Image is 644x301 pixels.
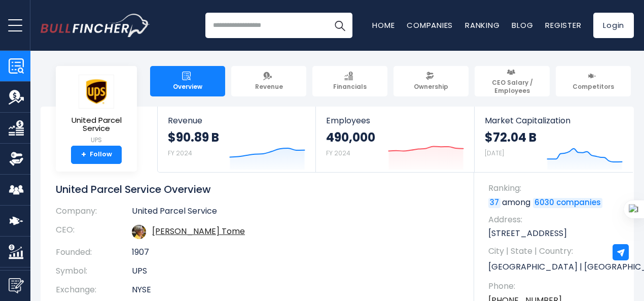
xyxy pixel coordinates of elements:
[41,14,150,37] img: Bullfincher logo
[393,66,469,96] a: Ownership
[485,149,504,157] small: [DATE]
[488,228,624,239] p: [STREET_ADDRESS]
[545,20,581,30] a: Register
[488,214,624,225] span: Address:
[479,79,545,94] span: CEO Salary / Employees
[56,206,132,221] th: Company:
[488,259,624,275] p: [GEOGRAPHIC_DATA] | [GEOGRAPHIC_DATA] | US
[64,116,129,133] span: United Parcel Service
[475,66,550,96] a: CEO Salary / Employees
[132,225,146,239] img: carol-b-tome.jpg
[41,14,150,37] a: Go to homepage
[312,66,387,96] a: Financials
[475,107,633,172] a: Market Capitalization $72.04 B [DATE]
[593,13,634,38] a: Login
[326,129,375,145] strong: 490,000
[231,66,306,96] a: Revenue
[333,83,367,91] span: Financials
[533,198,602,208] a: 6030 companies
[81,150,86,159] strong: +
[132,206,459,221] td: United Parcel Service
[488,198,500,208] a: 37
[488,197,624,208] p: among
[71,146,122,164] a: +Follow
[56,183,459,196] h1: United Parcel Service Overview
[9,151,24,166] img: Ownership
[556,66,631,96] a: Competitors
[512,20,533,30] a: Blog
[56,243,132,262] th: Founded:
[326,149,350,157] small: FY 2024
[56,221,132,243] th: CEO:
[158,107,315,172] a: Revenue $90.89 B FY 2024
[488,183,624,194] span: Ranking:
[255,83,283,91] span: Revenue
[152,225,245,237] a: ceo
[173,83,202,91] span: Overview
[414,83,448,91] span: Ownership
[488,281,624,292] span: Phone:
[168,149,192,157] small: FY 2024
[132,281,459,299] td: NYSE
[326,116,463,125] span: Employees
[132,243,459,262] td: 1907
[63,74,129,146] a: United Parcel Service UPS
[132,262,459,281] td: UPS
[488,246,624,257] span: City | State | Country:
[150,66,225,96] a: Overview
[372,20,395,30] a: Home
[327,13,352,38] button: Search
[316,107,474,172] a: Employees 490,000 FY 2024
[56,281,132,299] th: Exchange:
[56,262,132,281] th: Symbol:
[168,129,219,145] strong: $90.89 B
[573,83,614,91] span: Competitors
[168,116,305,125] span: Revenue
[465,20,499,30] a: Ranking
[64,136,129,145] small: UPS
[407,20,453,30] a: Companies
[485,129,536,145] strong: $72.04 B
[485,116,623,125] span: Market Capitalization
